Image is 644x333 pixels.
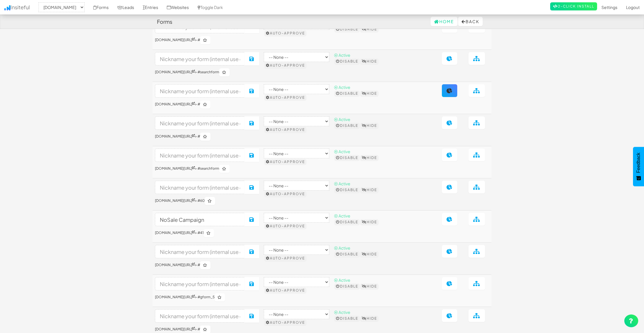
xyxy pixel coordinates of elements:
[264,191,306,197] button: Auto-approve
[264,63,306,68] button: Auto-approve
[155,133,259,141] h6: > #
[264,288,306,293] button: Auto-approve
[334,187,360,193] button: Disable
[334,316,360,321] button: Disable
[334,213,350,218] span: ⦿ Active
[334,149,350,154] span: ⦿ Active
[334,219,360,225] button: Disable
[155,197,259,205] h6: > #60
[155,181,245,194] input: Nickname your form (internal use only)
[155,52,245,65] input: Nickname your form (internal use only)
[360,58,378,64] button: Hide
[155,116,245,130] input: Nickname your form (internal use only)
[334,123,360,129] button: Disable
[334,85,350,90] span: ⦿ Active
[360,283,378,289] button: Hide
[264,127,306,133] button: Auto-approve
[334,310,350,315] span: ⦿ Active
[155,309,245,323] input: Nickname your form (internal use only)
[155,36,259,44] h6: > #
[633,147,644,186] button: Feedback - Show survey
[155,149,245,162] input: Nickname your form (internal use only)
[334,26,360,32] button: Disable
[550,2,597,10] a: 2-Click Install
[155,245,245,258] input: Nickname your form (internal use only)
[155,327,195,331] a: [DOMAIN_NAME][URL]
[360,187,378,193] button: Hide
[155,293,259,301] h6: > #gform_5
[157,19,172,25] h4: Forms
[264,30,306,36] button: Auto-approve
[334,283,360,289] button: Disable
[264,320,306,325] button: Auto-approve
[360,219,378,225] button: Hide
[334,181,350,186] span: ⦿ Active
[155,102,195,106] a: [DOMAIN_NAME][URL]
[155,100,259,109] h6: > #
[431,17,458,26] a: Home
[155,84,245,98] input: Nickname your form (internal use only)
[360,316,378,321] button: Hide
[360,123,378,129] button: Hide
[155,229,259,237] h6: > #41
[458,17,483,26] button: Back
[636,153,641,173] span: Feedback
[334,58,360,64] button: Disable
[155,134,195,138] a: [DOMAIN_NAME][URL]
[360,251,378,257] button: Hide
[155,263,195,267] a: [DOMAIN_NAME][URL]
[155,165,259,173] h6: > #searchform
[155,230,195,235] a: [DOMAIN_NAME][URL]
[155,295,195,299] a: [DOMAIN_NAME][URL]
[155,261,259,269] h6: > #
[334,277,350,283] span: ⦿ Active
[334,155,360,161] button: Disable
[360,155,378,161] button: Hide
[155,213,245,226] input: Nickname your form (internal use only)
[155,166,195,171] a: [DOMAIN_NAME][URL]
[155,277,245,290] input: Nickname your form (internal use only)
[334,251,360,257] button: Disable
[264,95,306,100] button: Auto-approve
[334,52,350,58] span: ⦿ Active
[155,70,195,74] a: [DOMAIN_NAME][URL]
[334,91,360,96] button: Disable
[264,159,306,165] button: Auto-approve
[360,91,378,96] button: Hide
[155,198,195,203] a: [DOMAIN_NAME][URL]
[155,38,195,42] a: [DOMAIN_NAME][URL]
[4,5,10,10] img: icon.png
[155,68,259,76] h6: > #searchform
[360,26,378,32] button: Hide
[264,223,306,229] button: Auto-approve
[264,255,306,261] button: Auto-approve
[334,117,350,122] span: ⦿ Active
[334,245,350,250] span: ⦿ Active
